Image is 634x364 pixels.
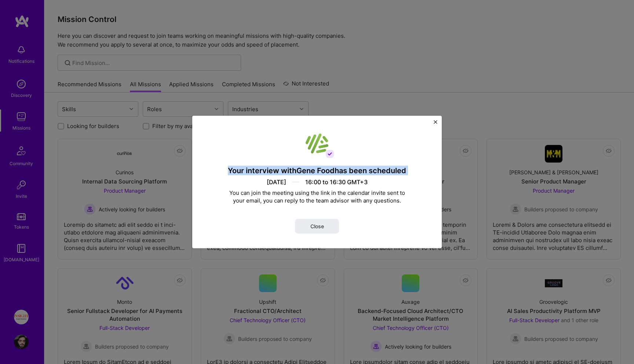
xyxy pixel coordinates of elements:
[310,223,324,230] span: Close
[325,149,335,159] img: interview scheduled
[295,219,339,234] button: Close
[305,178,368,186] div: 16:00 to 16:30 GMT+3
[304,131,330,157] img: Company Logo
[225,189,409,204] div: You can join the meeting using the link in the calendar invite sent to your email, you can reply ...
[434,120,437,128] button: Close
[228,166,406,175] h4: Your interview with Gene Food has been scheduled
[267,178,286,186] div: [DATE]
